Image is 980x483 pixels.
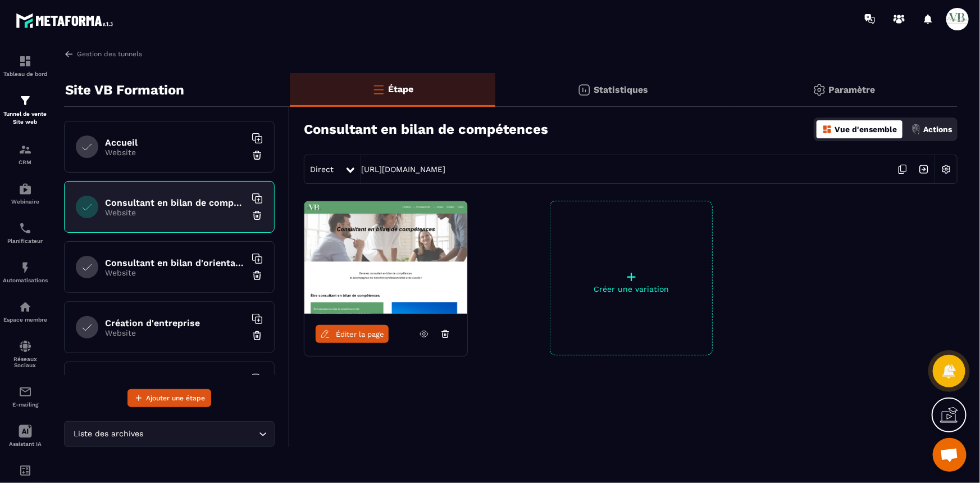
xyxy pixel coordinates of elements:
a: Gestion des tunnels [64,49,142,59]
img: dashboard-orange.40269519.svg [822,124,832,134]
p: Créer une variation [550,285,712,294]
img: setting-w.858f3a88.svg [936,159,957,180]
img: formation [19,143,32,156]
a: automationsautomationsAutomatisations [3,252,48,292]
a: automationsautomationsEspace membre [3,292,48,331]
img: stats.20deebd0.svg [577,83,591,97]
span: Éditer la page [336,330,384,338]
p: Website [105,328,245,337]
div: Search for option [64,421,275,447]
p: Réseaux Sociaux [3,356,48,368]
input: Search for option [146,428,256,440]
div: Ouvrir le chat [933,438,967,472]
img: arrow [64,49,74,59]
img: arrow-next.bcc2205e.svg [913,159,935,180]
p: Website [105,268,245,277]
a: Assistant IA [3,416,48,455]
p: Automatisations [3,277,48,283]
p: Website [105,148,245,157]
p: Tableau de bord [3,71,48,77]
a: automationsautomationsWebinaire [3,174,48,213]
p: Vue d'ensemble [835,125,897,134]
p: Statistiques [594,84,648,95]
p: Webinaire [3,198,48,205]
a: Éditer la page [316,325,389,343]
p: Paramètre [829,84,876,95]
img: automations [19,300,32,314]
p: Assistant IA [3,441,48,447]
h6: Création d'entreprise [105,318,245,328]
img: social-network [19,340,32,353]
p: Planificateur [3,238,48,244]
img: logo [16,10,117,31]
img: trash [252,210,263,221]
img: scheduler [19,222,32,235]
img: image [304,201,467,314]
h3: Consultant en bilan de compétences [304,121,548,137]
a: formationformationTunnel de vente Site web [3,85,48,134]
p: Actions [923,125,952,134]
p: CRM [3,159,48,165]
p: Website [105,208,245,217]
img: automations [19,182,32,196]
img: setting-gr.5f69749f.svg [813,83,826,97]
img: automations [19,261,32,274]
span: Liste des archives [71,428,146,440]
h6: Consultant en bilan d'orientation [105,258,245,268]
img: bars-o.4a397970.svg [372,83,385,96]
a: emailemailE-mailing [3,377,48,416]
p: Étape [388,84,413,94]
img: email [19,385,32,399]
p: Espace membre [3,317,48,323]
h6: Accueil [105,137,245,148]
img: formation [19,55,32,68]
img: trash [252,150,263,161]
p: Tunnel de vente Site web [3,110,48,126]
img: trash [252,270,263,281]
h6: Consultant en bilan de compétences [105,197,245,208]
a: [URL][DOMAIN_NAME] [361,165,445,174]
p: E-mailing [3,401,48,408]
button: Ajouter une étape [127,389,211,407]
p: Site VB Formation [65,79,184,101]
p: + [550,269,712,285]
a: social-networksocial-networkRéseaux Sociaux [3,331,48,377]
a: formationformationTableau de bord [3,46,48,85]
a: formationformationCRM [3,134,48,174]
img: formation [19,94,32,107]
span: Ajouter une étape [146,392,205,404]
a: schedulerschedulerPlanificateur [3,213,48,252]
img: actions.d6e523a2.png [911,124,921,134]
img: accountant [19,464,32,477]
img: trash [252,330,263,341]
span: Direct [310,165,334,174]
